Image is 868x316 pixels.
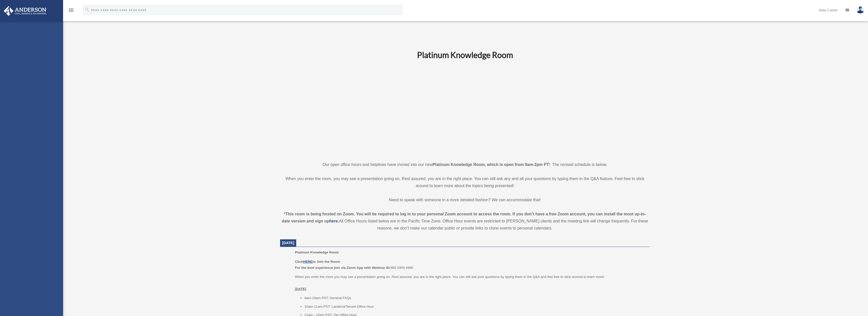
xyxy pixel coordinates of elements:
[304,304,646,310] li: 10am-11am PST: Landlord/Tenant Office Hour
[432,162,549,167] strong: Platinum Knowledge Room, which is open from 9am-2pm PT
[295,274,646,292] p: When you enter the room you may see a presentation going on. Rest assured, you are in the right p...
[68,7,74,13] i: menu
[329,219,338,223] a: here
[295,287,306,291] u: [DATE]
[417,50,513,60] b: Platinum Knowledge Room
[295,260,340,264] b: Click to Join the Room
[295,266,391,270] b: For the best experience join via Zoom App with Webinar ID:
[295,259,646,271] p: 985 5959 4980
[280,175,650,189] p: When you enter the room, you may see a presentation going on. Rest assured, you are in the right ...
[282,212,646,223] strong: *This room is being hosted on Zoom. You will be required to log in to your personal Zoom account ...
[389,67,541,152] iframe: 231110_Toby_KnowledgeRoom
[280,211,650,232] div: All Office Hours listed below are in the Pacific Time Zone. Office Hour events are restricted to ...
[338,219,339,223] strong: .
[295,250,339,254] span: Platinum Knowledge Room
[280,161,650,168] p: Our open office hours and helplines have moved into our new ! The revised schedule is below.
[304,295,646,301] li: 9am-10am PST: General FAQs
[84,7,90,12] i: search
[280,196,650,204] p: Need to speak with someone in a more detailed fashion? We can accommodate that!
[282,241,294,245] span: [DATE]
[68,9,74,13] a: menu
[303,260,312,264] a: HERE
[2,6,48,16] img: Anderson Advisors Platinum Portal
[857,6,864,14] img: User Pic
